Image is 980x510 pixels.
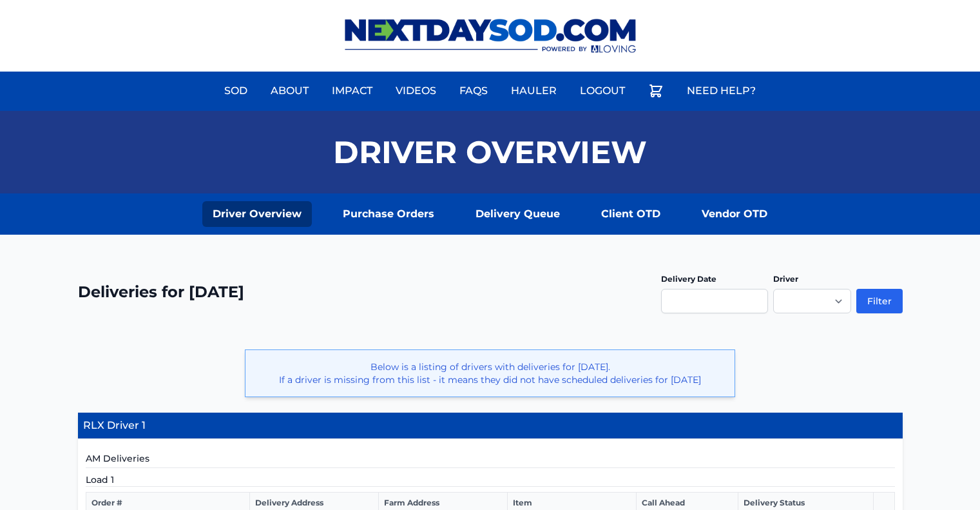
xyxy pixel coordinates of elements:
a: Logout [572,75,633,106]
a: Hauler [503,75,564,106]
a: Impact [324,75,380,106]
h2: Deliveries for [DATE] [78,282,244,302]
a: Sod [216,75,255,106]
h5: Load 1 [86,473,895,487]
a: FAQs [452,75,495,106]
label: Driver [773,274,798,284]
a: Purchase Orders [332,201,445,227]
label: Delivery Date [661,274,716,284]
h5: AM Deliveries [86,452,895,468]
h1: Driver Overview [333,137,647,168]
a: Client OTD [591,201,671,227]
a: Driver Overview [202,201,312,227]
a: Videos [388,75,444,106]
a: Delivery Queue [465,201,570,227]
a: About [263,75,316,106]
p: Below is a listing of drivers with deliveries for [DATE]. If a driver is missing from this list -... [256,360,724,386]
button: Filter [856,289,903,313]
h4: RLX Driver 1 [78,413,903,439]
a: Need Help? [679,75,764,106]
a: Vendor OTD [691,201,778,227]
